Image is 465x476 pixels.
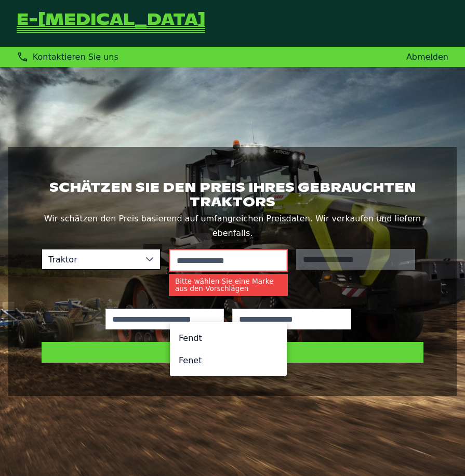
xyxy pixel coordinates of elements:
[170,327,286,349] li: Fendt
[17,51,118,63] div: Kontaktieren Sie uns
[169,274,288,296] small: Bitte wählen Sie eine Marke aus den Vorschlägen
[42,180,423,209] h1: Schätzen Sie den Preis Ihres gebrauchten Traktors
[42,342,423,363] button: Preis schätzen
[17,12,205,34] a: Zurück zur Startseite
[42,211,423,241] p: Wir schätzen den Preis basierend auf umfangreichen Preisdaten. Wir verkaufen und liefern ebenfalls.
[42,249,139,269] span: Traktor
[170,323,286,376] ul: Option List
[170,349,286,372] li: Fenet
[406,52,448,62] a: Abmelden
[33,52,118,62] span: Kontaktieren Sie uns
